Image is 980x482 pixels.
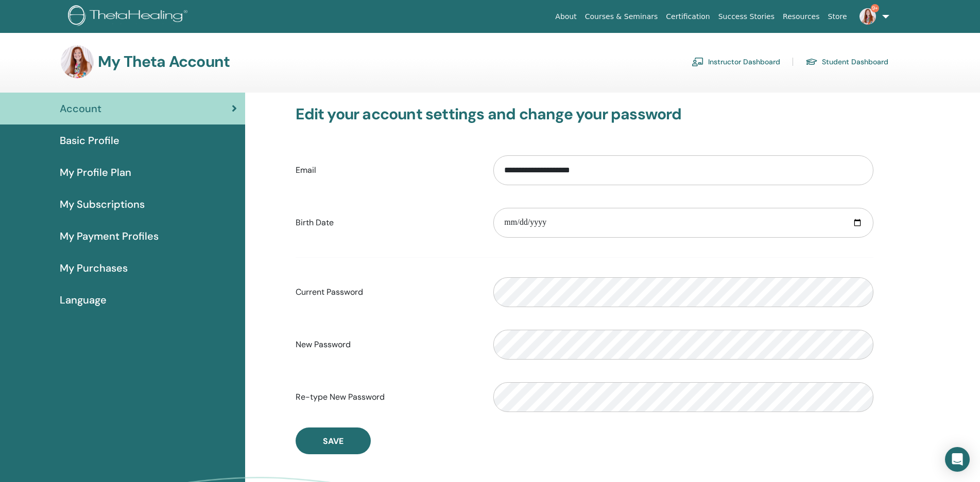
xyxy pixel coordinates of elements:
[296,427,371,454] button: Save
[581,7,662,26] a: Courses & Seminars
[779,7,824,26] a: Resources
[551,7,580,26] a: About
[859,8,876,25] img: default.jpg
[871,4,879,12] span: 9+
[288,213,486,233] label: Birth Date
[60,133,119,148] span: Basic Profile
[60,228,159,244] span: My Payment Profiles
[60,292,107,308] span: Language
[296,105,873,123] h3: Edit your account settings and change your password
[60,165,131,180] span: My Profile Plan
[288,387,486,407] label: Re-type New Password
[288,160,486,180] label: Email
[288,282,486,302] label: Current Password
[824,7,851,26] a: Store
[945,447,970,472] div: Open Intercom Messenger
[60,260,128,276] span: My Purchases
[692,57,704,66] img: chalkboard-teacher.svg
[98,52,230,71] h3: My Theta Account
[60,197,145,212] span: My Subscriptions
[68,5,191,28] img: logo.png
[805,53,888,70] a: Student Dashboard
[714,7,779,26] a: Success Stories
[662,7,714,26] a: Certification
[323,436,343,447] span: Save
[60,101,101,116] span: Account
[805,58,818,66] img: graduation-cap.svg
[692,53,780,70] a: Instructor Dashboard
[61,45,94,78] img: default.jpg
[288,335,486,354] label: New Password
